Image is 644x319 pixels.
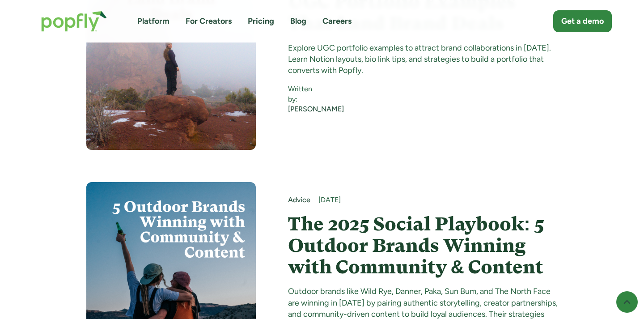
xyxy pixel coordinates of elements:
[553,10,612,32] a: Get a demo
[561,16,604,27] div: Get a demo
[288,213,558,278] a: The 2025 Social Playbook: 5 Outdoor Brands Winning with Community & Content
[322,16,352,27] a: Careers
[288,195,310,205] a: Advice
[288,84,344,104] div: Written by:
[288,43,558,77] div: Explore UGC portfolio examples to attract brand collaborations in [DATE]. Learn Notion layouts, b...
[186,16,232,27] a: For Creators
[290,16,306,27] a: Blog
[32,2,116,41] a: home
[137,16,169,27] a: Platform
[288,104,344,114] a: [PERSON_NAME]
[248,16,274,27] a: Pricing
[318,195,558,205] div: [DATE]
